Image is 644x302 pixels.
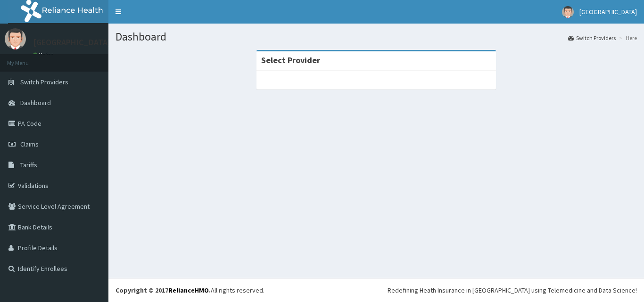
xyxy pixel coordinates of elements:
a: Online [33,51,56,58]
span: Switch Providers [20,78,68,86]
li: Here [617,34,637,42]
span: [GEOGRAPHIC_DATA] [579,8,637,16]
span: Dashboard [20,98,51,107]
img: User Image [5,28,26,49]
span: Claims [20,140,39,148]
h1: Dashboard [116,31,637,43]
a: Switch Providers [568,34,616,42]
footer: All rights reserved. [108,278,644,302]
span: Tariffs [20,161,37,169]
strong: Copyright © 2017 . [116,286,211,294]
div: Redefining Heath Insurance in [GEOGRAPHIC_DATA] using Telemedicine and Data Science! [388,286,637,295]
a: RelianceHMO [168,286,209,294]
strong: Select Provider [261,55,320,65]
p: [GEOGRAPHIC_DATA] [33,38,111,47]
img: User Image [562,6,574,18]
